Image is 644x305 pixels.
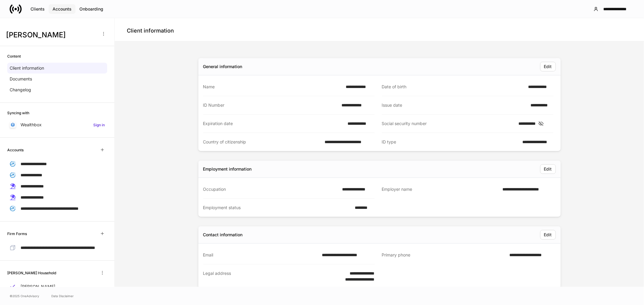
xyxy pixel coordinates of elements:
div: Onboarding [79,6,103,12]
h6: Syncing with [7,110,29,116]
h6: Sign in [93,122,105,128]
span: © 2025 OneAdvisory [10,294,39,298]
div: Employment information [203,166,252,172]
a: Documents [7,74,107,84]
div: Expiration date [203,121,344,127]
div: Legal address [203,270,328,282]
a: Changelog [7,84,107,95]
p: Wealthbox [21,122,42,128]
a: Data Disclaimer [51,294,74,298]
div: ID type [382,139,519,145]
h6: [PERSON_NAME] Household [7,270,56,276]
div: Clients [30,6,45,12]
button: Edit [540,230,556,240]
button: Edit [540,62,556,71]
a: WealthboxSign in [7,119,107,130]
div: Country of citizenship [203,139,321,145]
a: Client information [7,63,107,74]
h4: Client information [127,27,174,34]
div: Occupation [203,186,339,192]
button: Accounts [49,4,75,14]
div: Edit [544,64,552,70]
p: Documents [10,76,32,82]
div: Employer name [382,186,499,193]
div: Name [203,84,342,90]
div: Date of birth [382,84,525,90]
div: Primary phone [382,252,506,258]
h6: Content [7,53,21,59]
div: Email [203,252,319,258]
div: Accounts [53,6,72,12]
p: [PERSON_NAME] [21,284,55,290]
p: Changelog [10,87,31,93]
div: Social security number [382,121,515,127]
h3: [PERSON_NAME] [6,30,96,40]
a: [PERSON_NAME] [7,281,107,292]
h6: Firm Forms [7,231,27,237]
div: ID Number [203,102,338,108]
p: Client information [10,65,44,71]
div: Edit [544,166,552,172]
div: Edit [544,232,552,238]
div: Issue date [382,102,527,108]
div: Contact information [203,232,243,238]
h6: Accounts [7,147,24,153]
div: Employment status [203,205,351,211]
button: Clients [27,4,49,14]
button: Edit [540,164,556,174]
div: General information [203,64,242,70]
button: Onboarding [75,4,107,14]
